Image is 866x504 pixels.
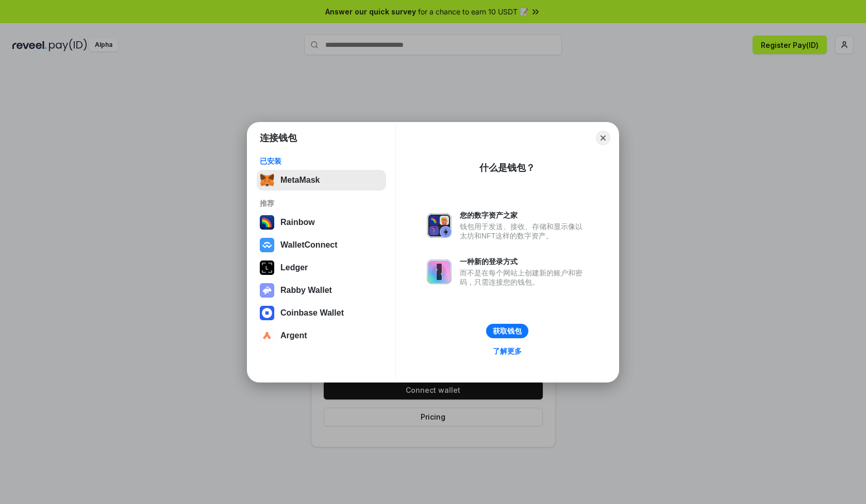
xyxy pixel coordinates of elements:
[257,280,386,301] button: Rabby Wallet
[257,170,386,190] button: MetaMask
[257,325,386,346] button: Argent
[257,212,386,233] button: Rainbow
[260,215,274,230] img: svg+xml,%3Csvg%20width%3D%22120%22%20height%3D%22120%22%20viewBox%3D%220%200%20120%20120%22%20fil...
[427,259,452,284] img: svg+xml,%3Csvg%20xmlns%3D%22http%3A%2F%2Fwww.w3.org%2F2000%2Fsvg%22%20fill%3D%22none%22%20viewBox...
[260,199,383,208] div: 推荐
[260,328,274,343] img: svg+xml,%3Csvg%20width%3D%2228%22%20height%3D%2228%22%20viewBox%3D%220%200%2028%2028%22%20fill%3D...
[460,268,588,287] div: 而不是在每个网站上创建新的账户和密码，只需连接您的钱包。
[280,263,308,272] div: Ledger
[260,306,274,320] img: svg+xml,%3Csvg%20width%3D%2228%22%20height%3D%2228%22%20viewBox%3D%220%200%2028%2028%22%20fill%3D...
[260,238,274,252] img: svg+xml,%3Csvg%20width%3D%2228%22%20height%3D%2228%22%20viewBox%3D%220%200%2028%2028%22%20fill%3D...
[280,331,307,340] div: Argent
[257,303,386,323] button: Coinbase Wallet
[596,131,610,145] button: Close
[486,324,528,338] button: 获取钱包
[280,218,315,227] div: Rainbow
[280,308,344,318] div: Coinbase Wallet
[460,257,588,266] div: 一种新的登录方式
[280,176,320,185] div: MetaMask
[260,173,274,187] img: svg+xml,%3Csvg%20fill%3D%22none%22%20height%3D%2233%22%20viewBox%3D%220%200%2035%2033%22%20width%...
[460,222,588,240] div: 钱包用于发送、接收、存储和显示像以太坊和NFT这样的数字资产。
[260,132,297,144] h1: 连接钱包
[427,213,452,238] img: svg+xml,%3Csvg%20xmlns%3D%22http%3A%2F%2Fwww.w3.org%2F2000%2Fsvg%22%20fill%3D%22none%22%20viewBox...
[460,211,588,220] div: 您的数字资产之家
[280,240,338,250] div: WalletConnect
[260,283,274,298] img: svg+xml,%3Csvg%20xmlns%3D%22http%3A%2F%2Fwww.w3.org%2F2000%2Fsvg%22%20fill%3D%22none%22%20viewBox...
[280,286,332,295] div: Rabby Wallet
[260,157,383,166] div: 已安装
[257,235,386,255] button: WalletConnect
[260,260,274,275] img: svg+xml,%3Csvg%20xmlns%3D%22http%3A%2F%2Fwww.w3.org%2F2000%2Fsvg%22%20width%3D%2228%22%20height%3...
[493,326,522,336] div: 获取钱包
[257,257,386,278] button: Ledger
[479,162,535,174] div: 什么是钱包？
[493,346,522,356] div: 了解更多
[487,344,528,358] a: 了解更多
